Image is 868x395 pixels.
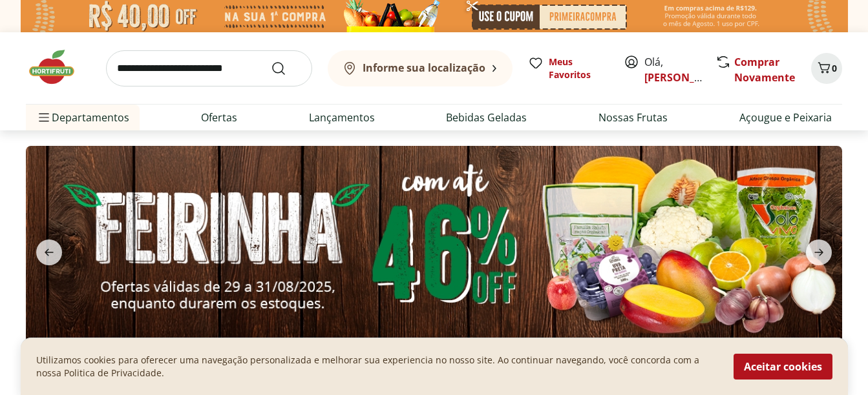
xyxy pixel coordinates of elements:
button: Aceitar cookies [734,354,832,380]
button: next [796,239,842,265]
a: Ofertas [201,110,237,125]
img: Hortifruti [26,48,90,86]
button: Carrinho [811,53,842,84]
a: Meus Favoritos [528,56,608,81]
p: Utilizamos cookies para oferecer uma navegação personalizada e melhorar sua experiencia no nosso ... [36,354,718,380]
img: feira [26,146,842,343]
a: Lançamentos [309,110,375,125]
button: Menu [36,102,52,133]
b: Informe sua localização [363,61,485,75]
a: [PERSON_NAME] [644,70,728,85]
input: search [106,50,312,86]
a: Nossas Frutas [598,110,668,125]
button: Informe sua localização [328,50,513,86]
span: 0 [832,62,837,74]
button: previous [26,239,72,265]
a: Açougue e Peixaria [739,110,832,125]
span: Meus Favoritos [549,56,608,81]
button: Submit Search [271,61,302,76]
span: Olá, [644,54,702,85]
a: Bebidas Geladas [446,110,527,125]
a: Comprar Novamente [734,55,795,85]
span: Departamentos [36,102,129,133]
